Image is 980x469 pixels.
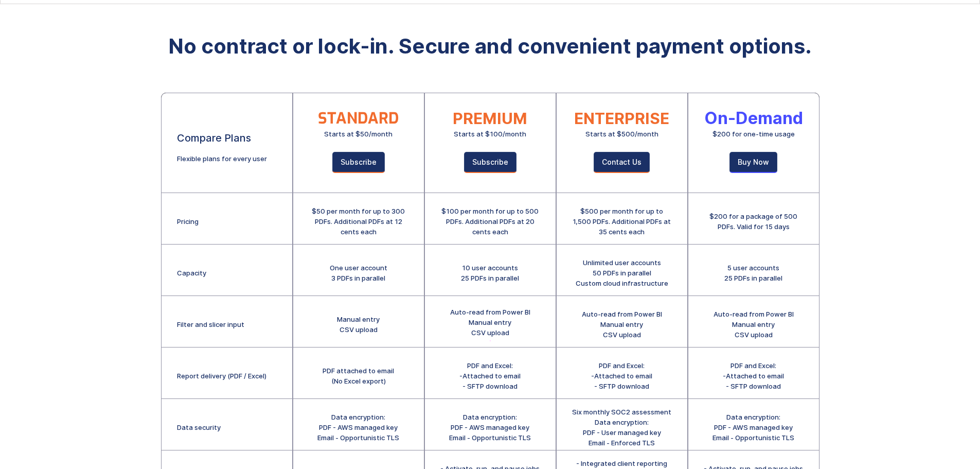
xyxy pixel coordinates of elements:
div: Flexible plans for every user [177,153,267,164]
div: Starts at $100/month [454,129,526,139]
div: $100 per month for up to 500 PDFs. Additional PDFs at 20 cents each [440,206,540,237]
div: PDF attached to email (No Excel export) [323,366,394,386]
div: Pricing [177,216,199,227]
div: $50 per month for up to 300 PDFs. Additional PDFs at 12 cents each [309,206,408,237]
div: One user account 3 PDFs in parallel [330,263,387,283]
div: PREMIUM [453,113,527,124]
div: Data encryption: PDF - AWS managed key Email - Opportunistic TLS [712,412,794,443]
div: STANDARD [318,113,399,124]
div: Data encryption: PDF - AWS managed key Email - Opportunistic TLS [449,412,531,443]
div: Capacity [177,268,206,278]
div: On-Demand [704,113,803,124]
div: Compare Plans [177,133,251,143]
div: 10 user accounts 25 PDFs in parallel [461,263,519,283]
div: Filter and slicer input [177,319,244,329]
div: PDF and Excel: -Attached to email - SFTP download [723,360,784,391]
div: 5 user accounts 25 PDFs in parallel [724,263,782,283]
div: Data encryption: PDF - AWS managed key Email - Opportunistic TLS [317,412,399,443]
div: $200 for one-time usage [712,129,795,139]
div: Starts at $500/month [585,129,658,139]
a: Contact Us [594,152,650,173]
div: $500 per month for up to 1,500 PDFs. Additional PDFs at 35 cents each [572,206,672,237]
div: Auto-read from Power BI Manual entry CSV upload [582,309,662,340]
div: Six monthly SOC2 assessment Data encryption: PDF - User managed key Email - Enforced TLS [572,407,671,448]
div: Auto-read from Power BI Manual entry CSV upload [714,309,794,340]
div: Unlimited user accounts 50 PDFs in parallel Custom cloud infrastructure [576,257,668,288]
div: Manual entry CSV upload [337,314,380,335]
div: PDF and Excel: -Attached to email - SFTP download [459,360,521,391]
div: ENTERPRISE [574,113,669,124]
a: Subscribe [464,152,516,173]
div: Data security [177,422,221,432]
div: Report delivery (PDF / Excel) [177,371,266,381]
div: Auto-read from Power BI Manual entry CSV upload [450,307,530,338]
div: $200 for a package of 500 PDFs. Valid for 15 days [704,211,804,232]
div: Starts at $50/month [324,129,393,139]
a: Buy Now [729,152,777,173]
div: PDF and Excel: -Attached to email - SFTP download [591,360,652,391]
a: Subscribe [332,152,385,173]
strong: No contract or lock-in. Secure and convenient payment options. [168,33,812,59]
